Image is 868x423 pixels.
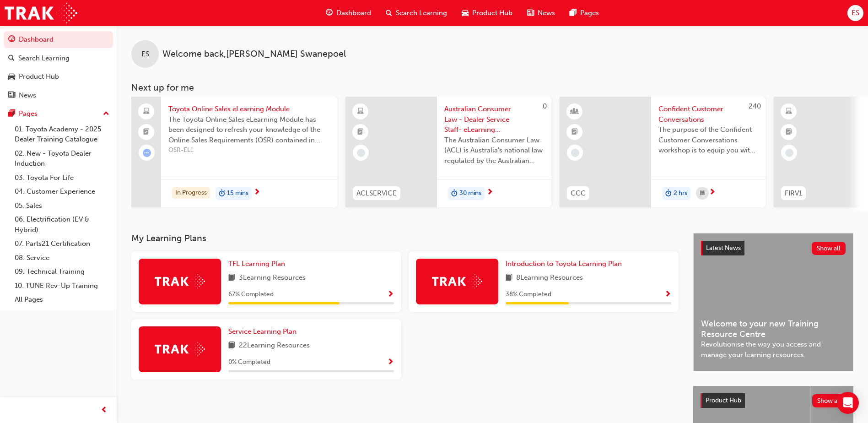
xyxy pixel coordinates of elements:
[326,7,333,19] span: guage-icon
[459,188,481,199] span: 30 mins
[706,244,741,252] span: Latest News
[664,289,671,300] button: Show Progress
[571,126,578,138] span: booktick-icon
[318,4,378,22] a: guage-iconDashboard
[454,4,520,22] a: car-iconProduct Hub
[701,241,846,255] a: Latest NewsShow all
[451,188,458,200] span: duration-icon
[228,272,235,284] span: book-icon
[387,291,394,299] span: Show Progress
[11,279,113,293] a: 10. TUNE Rev-Up Training
[168,104,330,114] span: Toyota Online Sales eLearning Module
[538,8,555,18] span: News
[520,4,562,22] a: news-iconNews
[527,7,534,19] span: news-icon
[101,405,108,416] span: prev-icon
[543,102,547,110] span: 0
[18,53,70,64] div: Search Learning
[228,340,235,352] span: book-icon
[706,396,741,404] span: Product Hub
[228,260,285,268] span: TFL Learning Plan
[785,188,802,199] span: FIRV1
[693,233,853,371] a: Latest NewsShow allWelcome to your new Training Resource CentreRevolutionise the way you access a...
[562,4,606,22] a: pages-iconPages
[4,105,113,122] button: Pages
[162,49,346,60] span: Welcome back , [PERSON_NAME] Swanepoel
[701,393,846,408] a: Product HubShow all
[11,171,113,185] a: 03. Toyota For Life
[506,259,625,269] a: Introduction to Toyota Learning Plan
[168,114,330,146] span: The Toyota Online Sales eLearning Module has been designed to refresh your knowledge of the Onlin...
[701,339,846,360] span: Revolutionise the way you access and manage your learning resources.
[580,8,599,18] span: Pages
[387,289,394,300] button: Show Progress
[253,189,260,197] span: next-icon
[143,106,150,118] span: laptop-icon
[664,291,671,299] span: Show Progress
[5,3,77,23] img: Trak
[486,189,493,197] span: next-icon
[11,184,113,199] a: 04. Customer Experience
[472,8,512,18] span: Product Hub
[357,126,364,138] span: booktick-icon
[239,340,310,352] span: 22 Learning Resources
[674,188,687,199] span: 2 hrs
[219,188,225,200] span: duration-icon
[8,73,15,81] span: car-icon
[560,97,766,207] a: 240CCCConfident Customer ConversationsThe purpose of the Confident Customer Conversations worksho...
[785,149,793,157] span: learningRecordVerb_NONE-icon
[852,8,859,18] span: ES
[4,68,113,85] a: Product Hub
[155,342,205,356] img: Trak
[8,54,15,63] span: search-icon
[357,149,365,157] span: learningRecordVerb_NONE-icon
[19,90,36,101] div: News
[228,259,289,269] a: TFL Learning Plan
[506,272,512,284] span: book-icon
[172,187,210,199] div: In Progress
[812,394,846,407] button: Show all
[749,102,761,110] span: 240
[8,92,15,100] span: news-icon
[462,7,469,19] span: car-icon
[117,82,868,93] h3: Next up for me
[786,106,792,118] span: learningResourceType_ELEARNING-icon
[701,319,846,339] span: Welcome to your new Training Resource Centre
[444,104,544,135] span: Australian Consumer Law - Dealer Service Staff- eLearning Module
[571,188,586,199] span: CCC
[4,87,113,104] a: News
[378,4,454,22] a: search-iconSearch Learning
[8,110,15,118] span: pages-icon
[103,108,109,120] span: up-icon
[11,146,113,171] a: 02. New - Toyota Dealer Induction
[516,272,583,284] span: 8 Learning Resources
[506,289,551,300] span: 38 % Completed
[571,106,578,118] span: learningResourceType_INSTRUCTOR_LED-icon
[837,392,859,414] div: Open Intercom Messenger
[131,233,679,244] h3: My Learning Plans
[4,31,113,48] a: Dashboard
[143,149,151,157] span: learningRecordVerb_ATTEMPT-icon
[168,145,330,156] span: OSR-EL1
[444,135,544,166] span: The Australian Consumer Law (ACL) is Australia's national law regulated by the Australian Competi...
[228,289,274,300] span: 67 % Completed
[658,104,758,125] span: Confident Customer Conversations
[155,274,205,288] img: Trak
[228,357,270,368] span: 0 % Completed
[387,357,394,368] button: Show Progress
[336,8,371,18] span: Dashboard
[570,7,577,19] span: pages-icon
[11,212,113,237] a: 06. Electrification (EV & Hybrid)
[131,97,337,207] a: Toyota Online Sales eLearning ModuleThe Toyota Online Sales eLearning Module has been designed to...
[700,188,705,199] span: calendar-icon
[658,125,758,156] span: The purpose of the Confident Customer Conversations workshop is to equip you with tools to commun...
[387,358,394,367] span: Show Progress
[709,189,716,197] span: next-icon
[141,49,149,60] span: ES
[571,149,579,157] span: learningRecordVerb_NONE-icon
[239,272,306,284] span: 3 Learning Resources
[665,188,672,200] span: duration-icon
[786,126,792,138] span: booktick-icon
